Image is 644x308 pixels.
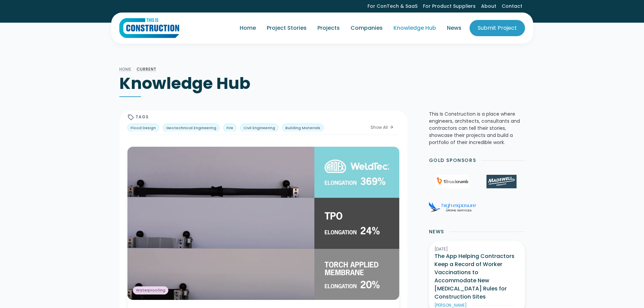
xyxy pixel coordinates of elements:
div: Submit Project [478,24,517,32]
div: Flood Design [130,125,156,131]
img: High Exposure [429,202,476,212]
a: Show Allarrow_forward [365,123,399,132]
a: Companies [345,19,388,38]
p: This Is Construction is a place where engineers, architects, consultants and contractors can tell... [429,111,525,146]
a: home [119,18,179,38]
a: Projects [312,19,345,38]
div: [DATE] [434,246,520,252]
div: Civil Engineering [243,125,275,131]
a: Project Stories [261,19,312,38]
h3: The App Helping Contractors Keep a Record of Worker Vaccinations to Accommodate New [MEDICAL_DATA... [434,252,520,301]
a: Current [137,66,157,72]
a: Knowledge Hub [388,19,442,38]
a: News [442,19,467,38]
a: Geotechnical Engineering [163,124,219,132]
a: Fire [223,124,236,132]
div: Fire [226,125,233,131]
a: Building Materials [282,124,324,132]
a: Home [234,19,261,38]
img: Misconceptions about waterproof membrane elongation [127,147,399,300]
div: Tags [136,114,149,120]
a: Home [119,66,132,72]
img: 1Breadcrumb [435,175,469,188]
div: Geotechnical Engineering [166,125,216,131]
img: Madewell Products [486,175,516,188]
a: Civil Engineering [240,124,278,132]
div: / [132,65,137,73]
div: Building Materials [285,125,320,131]
h2: News [429,228,444,235]
h2: Gold Sponsors [429,157,476,164]
img: This Is Construction Logo [119,18,179,38]
h1: Knowledge Hub [119,73,525,94]
a: Waterproofing [133,286,168,294]
a: Submit Project [470,20,525,36]
a: Flood Design [127,124,159,132]
div: arrow_forward [389,124,394,131]
div: sell [127,114,134,121]
div: Show All [371,124,388,131]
